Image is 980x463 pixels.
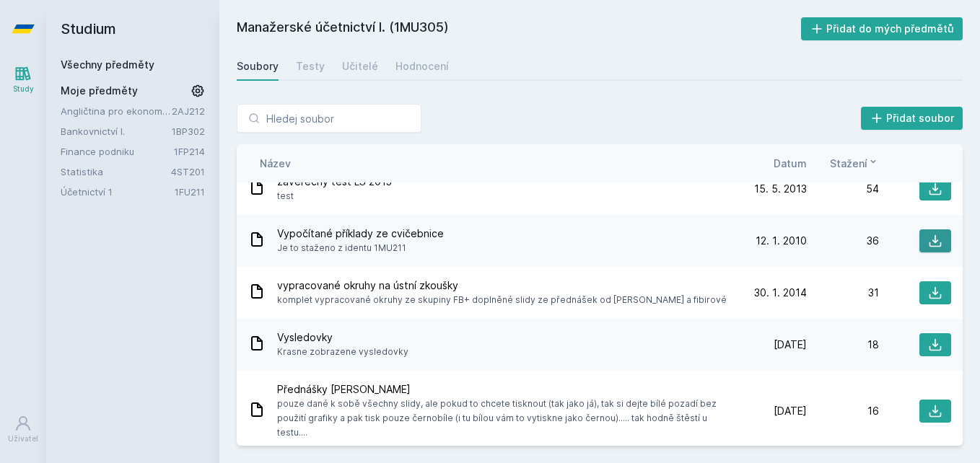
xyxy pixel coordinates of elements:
[237,104,421,133] input: Hledej soubor
[61,58,154,71] a: Všechny předměty
[342,59,378,74] div: Učitelé
[277,278,727,293] span: vypracované okruhy na ústní zkoušky
[174,146,205,157] a: 1FP214
[830,156,867,171] span: Stažení
[277,330,408,345] span: Vysledovky
[3,58,43,102] a: Study
[801,17,963,40] button: Přidat do mých předmětů
[61,104,172,118] a: Angličtina pro ekonomická studia 2 (B2/C1)
[171,166,205,177] a: 4ST201
[807,234,879,248] div: 36
[807,182,879,196] div: 54
[861,107,963,130] button: Přidat soubor
[237,52,279,81] a: Soubory
[61,185,175,199] a: Účetnictví 1
[3,407,43,451] a: Uživatel
[774,404,807,418] span: [DATE]
[296,59,325,74] div: Testy
[260,156,291,171] button: Název
[756,234,807,248] span: 12. 1. 2010
[277,382,729,397] span: Přednášky [PERSON_NAME]
[8,433,38,444] div: Uživatel
[277,226,444,241] span: Vypočítané příklady ze cvičebnice
[754,286,807,300] span: 30. 1. 2014
[807,286,879,300] div: 31
[277,189,392,203] span: test
[277,345,408,359] span: Krasne zobrazene vysledovky
[61,84,138,98] span: Moje předměty
[277,241,444,255] span: Je to staženo z identu 1MU211
[296,52,325,81] a: Testy
[237,17,801,40] h2: Manažerské účetnictví I. (1MU305)
[61,124,172,138] a: Bankovnictví I.
[172,105,205,117] a: 2AJ212
[342,52,378,81] a: Učitelé
[237,59,279,74] div: Soubory
[277,397,729,440] span: pouze dané k sobě všechny slidy, ale pokud to chcete tisknout (tak jako já), tak si dejte bílé po...
[395,52,449,81] a: Hodnocení
[175,186,205,198] a: 1FU211
[172,125,205,137] a: 1BP302
[61,144,174,159] a: Finance podniku
[13,84,34,94] div: Study
[754,182,807,196] span: 15. 5. 2013
[395,59,449,74] div: Hodnocení
[807,404,879,418] div: 16
[830,156,879,171] button: Stažení
[774,156,807,171] button: Datum
[277,293,727,307] span: komplet vypracované okruhy ze skupiny FB+ doplněné slidy ze přednášek od [PERSON_NAME] a fibirové
[807,338,879,352] div: 18
[61,164,171,179] a: Statistika
[774,338,807,352] span: [DATE]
